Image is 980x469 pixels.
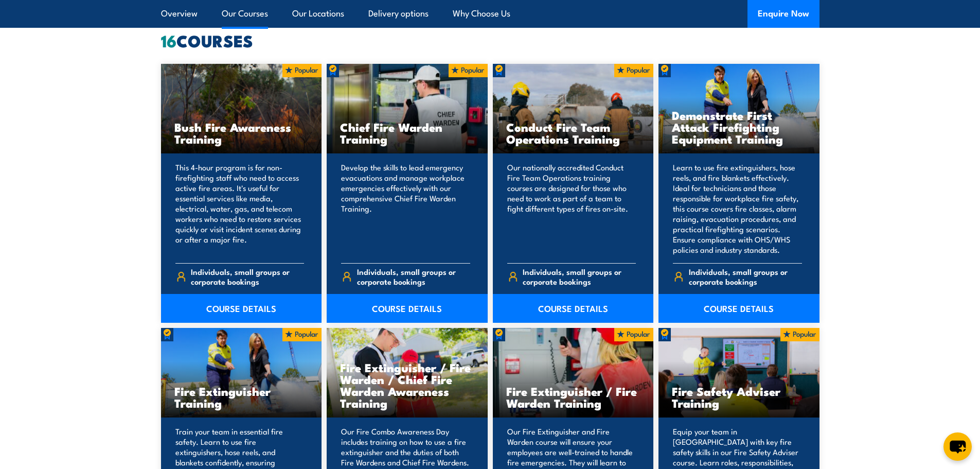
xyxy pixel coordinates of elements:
[357,267,470,286] span: Individuals, small groups or corporate bookings
[175,162,305,255] p: This 4-hour program is for non-firefighting staff who need to access active fire areas. It's usef...
[943,432,972,461] button: chat-button
[191,267,304,286] span: Individuals, small groups or corporate bookings
[327,294,488,323] a: COURSE DETAILS
[658,294,819,323] a: COURSE DETAILS
[506,121,640,145] h3: Conduct Fire Team Operations Training
[161,33,819,47] h2: COURSES
[161,294,322,323] a: COURSE DETAILS
[506,385,640,409] h3: Fire Extinguisher / Fire Warden Training
[673,162,802,255] p: Learn to use fire extinguishers, hose reels, and fire blankets effectively. Ideal for technicians...
[523,267,636,286] span: Individuals, small groups or corporate bookings
[672,109,806,145] h3: Demonstrate First Attack Firefighting Equipment Training
[340,361,474,409] h3: Fire Extinguisher / Fire Warden / Chief Fire Warden Awareness Training
[161,27,176,53] strong: 16
[174,385,309,409] h3: Fire Extinguisher Training
[341,162,470,255] p: Develop the skills to lead emergency evacuations and manage workplace emergencies effectively wit...
[493,294,654,323] a: COURSE DETAILS
[507,162,636,255] p: Our nationally accredited Conduct Fire Team Operations training courses are designed for those wh...
[672,385,806,409] h3: Fire Safety Adviser Training
[174,121,309,145] h3: Bush Fire Awareness Training
[340,121,474,145] h3: Chief Fire Warden Training
[689,267,802,286] span: Individuals, small groups or corporate bookings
